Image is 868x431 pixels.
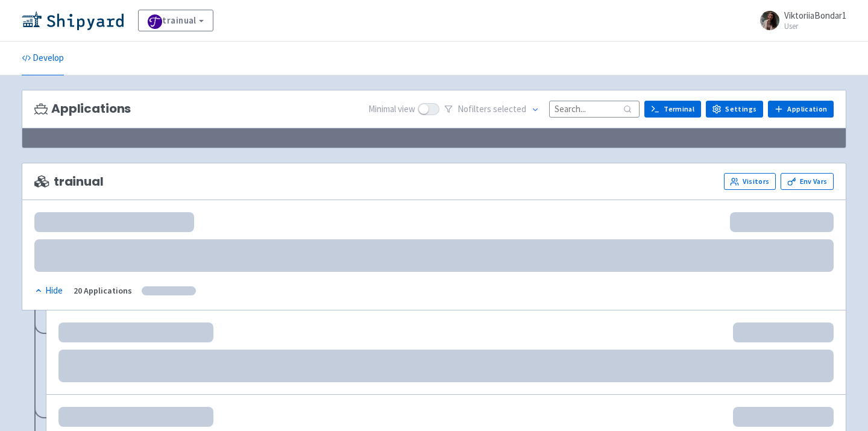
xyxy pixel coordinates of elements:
a: ViktoriiaBondar1 User [753,11,846,30]
h3: Applications [34,102,131,116]
input: Search... [549,101,640,117]
a: Settings [706,101,763,118]
small: User [784,22,846,30]
div: 20 Applications [74,284,132,298]
a: Env Vars [781,173,834,190]
a: Visitors [724,173,776,190]
span: trainual [34,175,104,189]
a: trainual [138,10,213,31]
a: Terminal [644,101,701,118]
span: selected [493,103,526,115]
div: Hide [34,284,63,298]
img: Shipyard logo [22,11,124,30]
span: No filter s [458,102,526,116]
a: Application [768,101,834,118]
button: Hide [34,284,64,298]
span: Minimal view [368,102,415,116]
a: Develop [22,42,64,75]
span: ViktoriiaBondar1 [784,10,846,21]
